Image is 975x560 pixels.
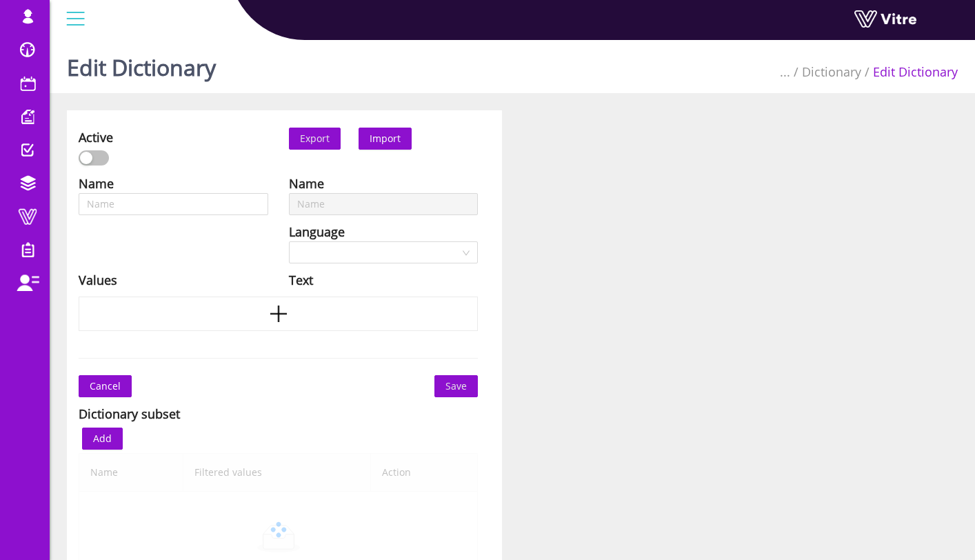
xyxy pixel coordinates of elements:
div: Name [289,174,324,193]
span: ... [780,63,790,80]
div: Text [289,270,313,290]
div: Active [79,128,113,147]
span: Cancel [90,379,121,394]
button: Export [289,128,341,150]
div: Dictionary subset [79,404,180,423]
li: Edit Dictionary [861,62,958,81]
input: Name [289,193,479,215]
div: Language [289,222,345,241]
span: Add [93,431,112,446]
h1: Edit Dictionary [67,34,216,93]
input: Name [79,193,268,215]
button: Add [82,428,123,450]
button: Cancel [79,375,132,397]
span: plus [268,303,289,324]
div: Name [79,174,114,193]
button: Save [434,375,478,397]
a: Dictionary [802,63,861,80]
div: Values [79,270,117,290]
span: Import [370,132,401,145]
